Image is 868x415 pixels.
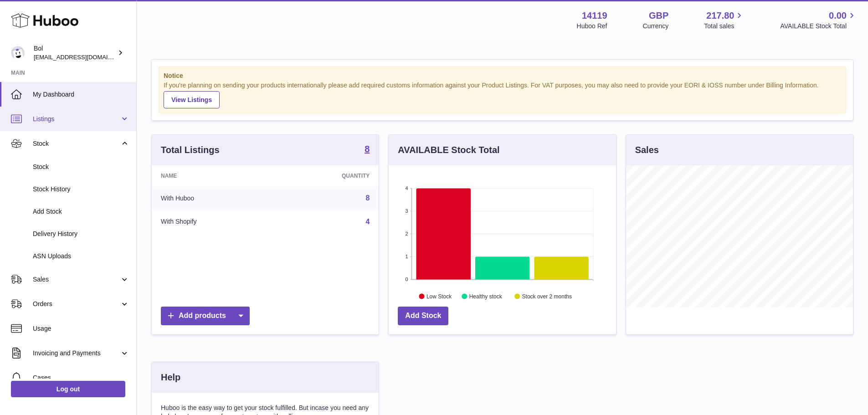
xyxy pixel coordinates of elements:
td: With Huboo [152,186,274,210]
th: Name [152,165,274,186]
span: Stock [33,163,129,171]
span: Sales [33,275,120,284]
span: AVAILABLE Stock Total [780,22,857,31]
span: 0.00 [829,10,847,22]
span: ASN Uploads [33,252,129,261]
text: 3 [406,208,408,214]
span: Total sales [704,22,745,31]
div: Huboo Ref [577,22,607,31]
a: Add Stock [398,307,448,325]
div: If you're planning on sending your products internationally please add required customs informati... [164,81,841,108]
span: Add Stock [33,207,129,216]
span: [EMAIL_ADDRESS][DOMAIN_NAME] [34,53,134,61]
span: Usage [33,324,129,333]
h3: Total Listings [161,144,220,156]
text: 0 [406,277,408,282]
span: Cases [33,374,129,382]
a: 217.80 Total sales [704,10,745,31]
a: 8 [365,194,370,202]
text: Healthy stock [469,293,503,299]
a: View Listings [164,91,220,108]
span: Orders [33,300,120,308]
h3: AVAILABLE Stock Total [398,144,499,156]
text: Stock over 2 months [522,293,572,299]
strong: 14119 [582,10,607,22]
text: 4 [406,185,408,191]
strong: 8 [365,144,370,154]
th: Quantity [274,165,379,186]
a: Log out [11,381,125,397]
h3: Help [161,371,180,384]
span: Invoicing and Payments [33,349,120,358]
text: 1 [406,254,408,259]
h3: Sales [635,144,659,156]
span: 217.80 [706,10,734,22]
text: Low Stock [426,293,452,299]
div: Bol [34,44,116,61]
div: Currency [643,22,669,31]
text: 2 [406,231,408,236]
strong: GBP [649,10,668,22]
a: Add products [161,307,250,325]
strong: Notice [164,72,841,80]
a: 8 [365,144,370,155]
a: 4 [365,218,370,225]
td: With Shopify [152,210,274,234]
span: Stock [33,139,120,148]
img: internalAdmin-14119@internal.huboo.com [11,46,25,60]
span: Delivery History [33,230,129,238]
span: My Dashboard [33,90,129,99]
a: 0.00 AVAILABLE Stock Total [780,10,857,31]
span: Stock History [33,185,129,194]
span: Listings [33,115,120,123]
